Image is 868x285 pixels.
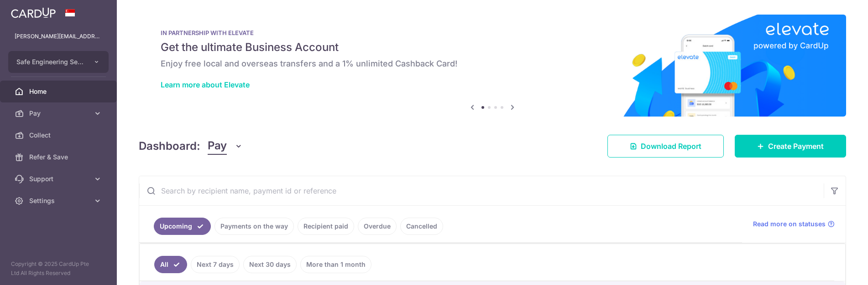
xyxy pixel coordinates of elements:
a: Download Report [607,135,724,158]
span: Safe Engineering Services Pte Ltd [16,57,84,66]
button: Safe Engineering Services Pte Ltd [8,51,109,73]
span: Create Payment [768,141,824,152]
a: All [154,256,187,273]
a: Upcoming [154,218,211,235]
span: Support [29,174,89,183]
span: Home [29,87,89,96]
a: Create Payment [735,135,846,158]
a: Next 7 days [191,256,240,273]
span: Download Report [641,141,701,152]
a: Learn more about Elevate [161,80,250,89]
a: Cancelled [400,218,443,235]
h6: Enjoy free local and overseas transfers and a 1% unlimited Cashback Card! [161,58,824,69]
h5: Get the ultimate Business Account [161,40,824,55]
input: Search by recipient name, payment id or reference [139,176,824,205]
p: [PERSON_NAME][EMAIL_ADDRESS][DOMAIN_NAME] [15,32,102,41]
span: Refer & Save [29,153,89,162]
span: Settings [29,196,89,205]
h4: Dashboard: [139,138,200,154]
a: Next 30 days [243,256,297,273]
span: Collect [29,131,89,140]
img: Renovation banner [139,15,846,117]
img: CardUp [11,7,56,18]
span: Pay [208,137,227,155]
a: Payments on the way [214,218,294,235]
a: Read more on statuses [753,219,835,229]
a: Recipient paid [298,218,354,235]
p: IN PARTNERSHIP WITH ELEVATE [161,29,824,36]
a: Overdue [358,218,397,235]
span: Pay [29,109,89,118]
span: Read more on statuses [753,219,826,229]
button: Pay [208,137,243,155]
a: More than 1 month [300,256,371,273]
